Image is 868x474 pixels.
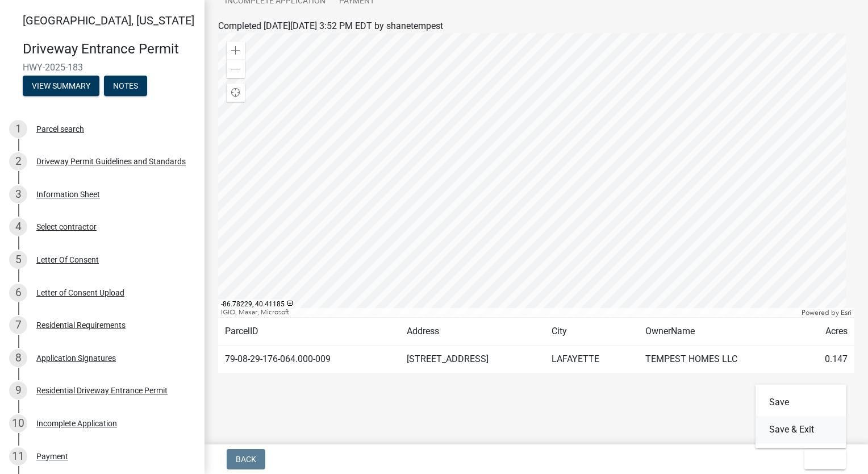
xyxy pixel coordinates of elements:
[9,185,27,203] div: 3
[36,256,99,264] div: Letter Of Consent
[9,447,27,465] div: 11
[23,41,195,57] h4: Driveway Entrance Permit
[639,318,799,346] td: OwnerName
[227,449,265,469] button: Back
[104,76,147,96] button: Notes
[218,318,400,346] td: ParcelID
[9,316,27,334] div: 7
[799,308,854,317] div: Powered by
[799,346,854,373] td: 0.147
[9,251,27,269] div: 5
[23,82,99,91] wm-modal-confirm: Summary
[545,346,638,373] td: LAFAYETTE
[756,389,846,416] button: Save
[9,120,27,138] div: 1
[36,321,126,329] div: Residential Requirements
[9,381,27,400] div: 9
[36,452,68,460] div: Payment
[36,419,117,427] div: Incomplete Application
[36,125,84,133] div: Parcel search
[9,152,27,171] div: 2
[804,449,846,469] button: Exit
[23,62,182,73] span: HWY-2025-183
[400,346,545,373] td: [STREET_ADDRESS]
[36,190,100,198] div: Information Sheet
[36,223,97,231] div: Select contractor
[36,386,168,394] div: Residential Driveway Entrance Permit
[218,20,443,31] span: Completed [DATE][DATE] 3:52 PM EDT by shanetempest
[236,455,256,464] span: Back
[9,349,27,367] div: 8
[227,60,245,78] div: Zoom out
[756,416,846,443] button: Save & Exit
[36,157,186,165] div: Driveway Permit Guidelines and Standards
[23,14,194,27] span: [GEOGRAPHIC_DATA], [US_STATE]
[400,318,545,346] td: Address
[104,82,147,91] wm-modal-confirm: Notes
[639,346,799,373] td: TEMPEST HOMES LLC
[9,284,27,302] div: 6
[799,318,854,346] td: Acres
[227,84,245,102] div: Find my location
[227,41,245,60] div: Zoom in
[813,455,830,464] span: Exit
[218,346,400,373] td: 79-08-29-176-064.000-009
[36,354,116,362] div: Application Signatures
[9,218,27,236] div: 4
[841,309,852,317] a: Esri
[756,384,846,448] div: Exit
[36,289,124,297] div: Letter of Consent Upload
[23,76,99,96] button: View Summary
[545,318,638,346] td: City
[218,308,799,317] div: IGIO, Maxar, Microsoft
[9,414,27,433] div: 10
